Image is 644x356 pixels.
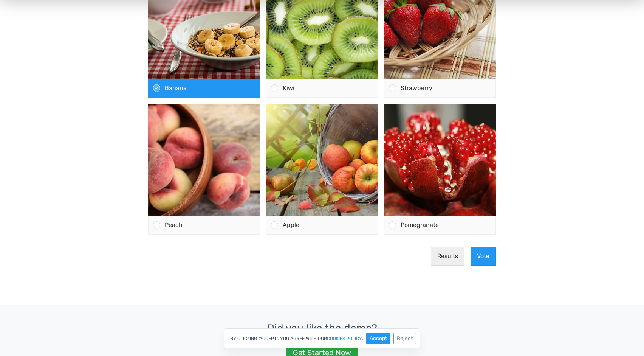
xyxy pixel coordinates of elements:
[18,323,626,334] h3: Did you like the demo?
[393,333,416,344] button: Reject
[148,30,260,142] img: cereal-898073_1920-500x500.jpg
[401,148,432,155] span: Strawberry
[366,333,390,344] button: Accept
[148,167,260,279] img: peach-3314679_1920-500x500.jpg
[283,285,299,292] span: Apple
[165,148,187,155] span: Banana
[431,310,464,329] button: Results
[224,328,420,348] div: By clicking "Accept", you agree with our .
[266,30,378,142] img: fruit-3246127_1920-500x500.jpg
[471,310,496,329] button: Vote
[283,148,294,155] span: Kiwi
[165,285,183,292] span: Peach
[266,167,378,279] img: apple-1776744_1920-500x500.jpg
[327,336,362,341] a: cookies policy
[148,15,496,24] p: Your favorite fruit?
[384,30,496,142] img: strawberry-1180048_1920-500x500.jpg
[384,167,496,279] img: pomegranate-196800_1920-500x500.jpg
[401,285,439,292] span: Pomegranate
